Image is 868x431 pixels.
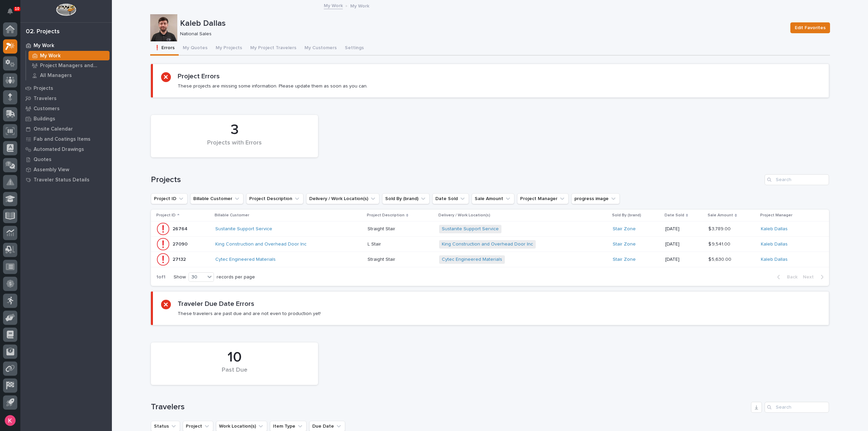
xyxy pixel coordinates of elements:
[40,63,107,69] p: Project Managers and Engineers
[368,225,397,232] p: Straight Stair
[34,116,55,122] p: Buildings
[783,274,797,280] span: Back
[34,157,52,163] p: Quotes
[800,274,829,280] button: Next
[517,193,569,204] button: Project Manager
[34,106,60,112] p: Customers
[26,51,112,60] a: My Work
[34,126,73,132] p: Onsite Calendar
[760,212,792,219] p: Project Manager
[350,2,369,9] p: My Work
[56,3,76,16] img: Workspace Logo
[151,237,829,252] tr: 2709027090 King Construction and Overhead Door Inc L StairL Stair King Construction and Overhead ...
[20,134,112,144] a: Fab and Coatings Items
[20,103,112,114] a: Customers
[432,193,469,204] button: Date Sold
[151,252,829,267] tr: 2713227132 Cytec Engineered Materials Straight StairStraight Stair Cytec Engineered Materials Sta...
[20,93,112,103] a: Travelers
[178,83,368,89] p: These projects are missing some information. Please update them as soon as you can.
[162,121,307,138] div: 3
[20,164,112,175] a: Assembly View
[20,114,112,124] a: Buildings
[246,41,300,56] button: My Project Travelers
[761,241,788,247] a: Kaleb Dallas
[613,257,636,262] a: Stair Zone
[708,212,733,219] p: Sale Amount
[151,193,188,204] button: Project ID
[20,154,112,164] a: Quotes
[34,167,69,173] p: Assembly View
[765,402,829,413] input: Search
[26,28,60,36] div: 02. Projects
[442,257,502,262] a: Cytec Engineered Materials
[803,274,818,280] span: Next
[300,41,341,56] button: My Customers
[215,212,249,219] p: Billable Customer
[368,255,397,262] p: Straight Stair
[215,241,307,247] a: King Construction and Overhead Door Inc
[34,177,90,183] p: Traveler Status Details
[215,257,276,262] a: Cytec Engineered Materials
[761,226,788,232] a: Kaleb Dallas
[180,31,782,37] p: National Sales
[151,402,748,412] h1: Travelers
[178,72,220,80] h2: Project Errors
[26,61,112,70] a: Project Managers and Engineers
[438,212,490,219] p: Delivery / Work Location(s)
[665,257,703,262] p: [DATE]
[150,41,179,56] button: ❗ Errors
[162,367,307,381] div: Past Due
[20,124,112,134] a: Onsite Calendar
[151,175,762,185] h1: Projects
[761,257,788,262] a: Kaleb Dallas
[178,300,254,308] h2: Traveler Due Date Errors
[613,226,636,232] a: Stair Zone
[179,41,212,56] button: My Quotes
[442,241,533,247] a: King Construction and Overhead Door Inc
[15,6,19,11] p: 10
[571,193,620,204] button: progress image
[8,8,17,19] div: Notifications10
[324,1,343,9] a: My Work
[795,24,826,32] span: Edit Favorites
[180,19,785,28] p: Kaleb Dallas
[174,274,186,280] p: Show
[40,73,72,79] p: All Managers
[665,212,684,219] p: Date Sold
[20,144,112,154] a: Automated Drawings
[162,349,307,366] div: 10
[40,53,61,59] p: My Work
[34,96,57,102] p: Travelers
[442,226,499,232] a: Sustanite Support Service
[665,241,703,247] p: [DATE]
[217,274,255,280] p: records per page
[34,85,53,92] p: Projects
[772,274,800,280] button: Back
[246,193,303,204] button: Project Description
[306,193,379,204] button: Delivery / Work Location(s)
[368,240,382,247] p: L Stair
[151,221,829,237] tr: 2676426764 Sustanite Support Service Straight StairStraight Stair Sustanite Support Service Stair...
[20,83,112,93] a: Projects
[215,226,272,232] a: Sustanite Support Service
[178,311,321,317] p: These travelers are past due and are not even to production yet!
[765,174,829,185] input: Search
[613,241,636,247] a: Stair Zone
[20,175,112,185] a: Traveler Status Details
[173,240,189,247] p: 27090
[34,136,91,142] p: Fab and Coatings Items
[472,193,514,204] button: Sale Amount
[708,240,732,247] p: $ 9,541.00
[173,225,189,232] p: 26764
[34,146,84,153] p: Automated Drawings
[612,212,641,219] p: Sold By (brand)
[665,226,703,232] p: [DATE]
[3,4,17,18] button: Notifications
[189,274,205,281] div: 30
[790,22,830,33] button: Edit Favorites
[26,71,112,80] a: All Managers
[156,212,176,219] p: Project ID
[367,212,405,219] p: Project Description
